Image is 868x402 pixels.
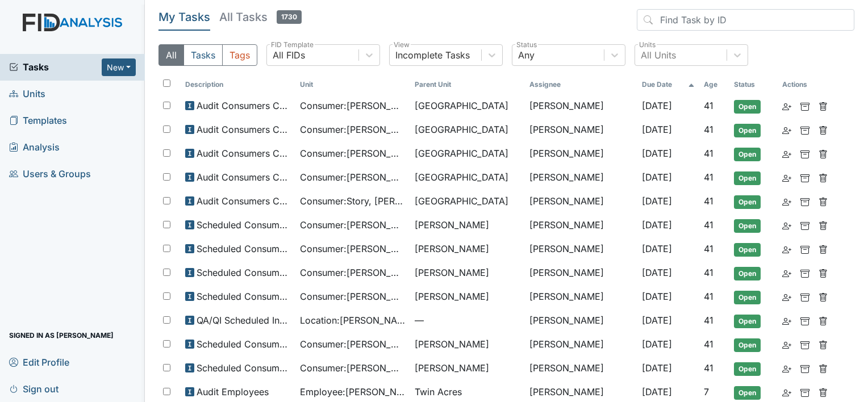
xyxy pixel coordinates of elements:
[734,267,761,280] span: Open
[642,171,672,183] span: [DATE]
[642,243,672,254] span: [DATE]
[734,315,761,328] span: Open
[642,267,672,278] span: [DATE]
[800,146,809,160] a: Archive
[704,386,709,397] span: 7
[819,385,828,399] a: Delete
[819,242,828,256] a: Delete
[197,194,291,208] span: Audit Consumers Charts
[800,99,809,112] a: Archive
[197,385,269,399] span: Audit Employees
[183,44,223,66] button: Tasks
[415,218,489,232] span: [PERSON_NAME]
[704,267,713,278] span: 41
[525,190,637,213] td: [PERSON_NAME]
[704,315,713,326] span: 41
[642,386,672,397] span: [DATE]
[778,75,834,94] th: Actions
[415,266,489,279] span: [PERSON_NAME]
[415,242,489,256] span: [PERSON_NAME]
[410,75,525,94] th: Toggle SortBy
[158,9,210,25] h5: My Tasks
[415,313,520,327] span: —
[819,194,828,208] a: Delete
[734,100,761,114] span: Open
[800,337,809,351] a: Archive
[819,123,828,136] a: Delete
[734,362,761,376] span: Open
[9,60,102,74] a: Tasks
[642,362,672,374] span: [DATE]
[525,118,637,142] td: [PERSON_NAME]
[704,148,713,159] span: 41
[415,337,489,351] span: [PERSON_NAME]
[800,123,809,136] a: Archive
[819,146,828,160] a: Delete
[197,290,291,303] span: Scheduled Consumer Chart Review
[525,261,637,285] td: [PERSON_NAME]
[415,194,508,208] span: [GEOGRAPHIC_DATA]
[704,124,713,135] span: 41
[300,123,406,136] span: Consumer : [PERSON_NAME]
[525,309,637,333] td: [PERSON_NAME]
[819,313,828,327] a: Delete
[819,361,828,375] a: Delete
[734,124,761,137] span: Open
[300,194,406,208] span: Consumer : Story, [PERSON_NAME]
[819,337,828,351] a: Delete
[819,99,828,112] a: Delete
[300,218,406,232] span: Consumer : [PERSON_NAME]
[9,139,60,156] span: Analysis
[699,75,730,94] th: Toggle SortBy
[102,58,136,76] button: New
[734,243,761,257] span: Open
[9,165,91,183] span: Users & Groups
[222,44,257,66] button: Tags
[415,123,508,136] span: [GEOGRAPHIC_DATA]
[819,266,828,279] a: Delete
[197,337,291,351] span: Scheduled Consumer Chart Review
[704,291,713,302] span: 41
[704,338,713,350] span: 41
[642,315,672,326] span: [DATE]
[800,194,809,208] a: Archive
[197,242,291,256] span: Scheduled Consumer Chart Review
[158,44,184,66] button: All
[9,353,69,371] span: Edit Profile
[300,313,406,327] span: Location : [PERSON_NAME]
[300,146,406,160] span: Consumer : [PERSON_NAME]
[704,243,713,254] span: 41
[525,142,637,166] td: [PERSON_NAME]
[800,170,809,184] a: Archive
[197,99,291,112] span: Audit Consumers Charts
[729,75,778,94] th: Toggle SortBy
[300,99,406,112] span: Consumer : [PERSON_NAME]
[800,290,809,303] a: Archive
[273,48,305,62] div: All FIDs
[9,112,67,129] span: Templates
[704,219,713,231] span: 41
[642,219,672,231] span: [DATE]
[277,10,302,24] span: 1730
[637,9,854,31] input: Find Task by ID
[300,290,406,303] span: Consumer : [PERSON_NAME]
[800,385,809,399] a: Archive
[518,48,535,62] div: Any
[704,100,713,111] span: 41
[300,170,406,184] span: Consumer : [PERSON_NAME]
[800,218,809,232] a: Archive
[642,195,672,207] span: [DATE]
[415,99,508,112] span: [GEOGRAPHIC_DATA]
[300,266,406,279] span: Consumer : [PERSON_NAME]
[525,94,637,118] td: [PERSON_NAME]
[197,123,291,136] span: Audit Consumers Charts
[734,386,761,400] span: Open
[219,9,302,25] h5: All Tasks
[642,100,672,111] span: [DATE]
[819,170,828,184] a: Delete
[642,148,672,159] span: [DATE]
[800,242,809,256] a: Archive
[415,146,508,160] span: [GEOGRAPHIC_DATA]
[525,75,637,94] th: Assignee
[819,290,828,303] a: Delete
